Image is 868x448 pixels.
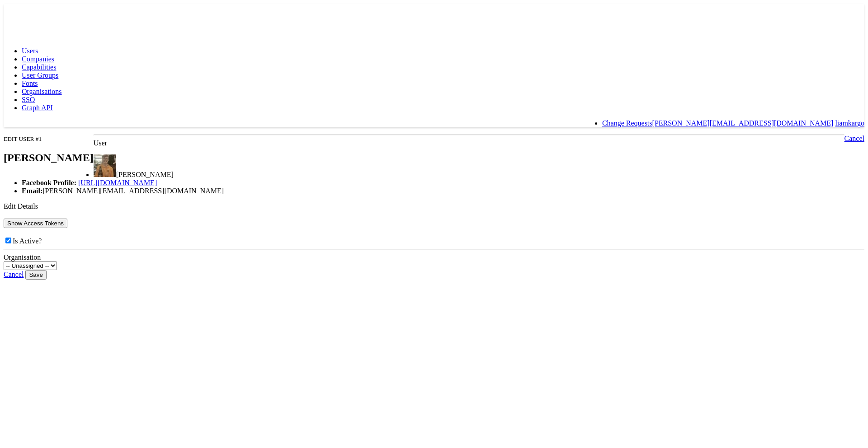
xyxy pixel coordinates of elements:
[22,104,53,112] a: Graph API
[22,55,54,63] a: Companies
[25,270,46,280] input: Save
[602,119,652,127] a: Change Requests
[4,135,42,142] small: EDIT USER #1
[22,79,38,87] a: Fonts
[4,152,94,164] h2: [PERSON_NAME]
[22,88,62,95] a: Organisations
[22,179,76,187] b: Facebook Profile:
[22,96,35,103] a: SSO
[4,219,67,228] button: Show Access Tokens
[22,154,864,179] li: [PERSON_NAME]
[4,271,24,278] a: Cancel
[4,253,41,261] label: Organisation
[835,119,864,127] a: liamkargo
[4,237,42,245] label: Is Active?
[22,63,56,71] a: Capabilities
[22,187,864,195] li: [PERSON_NAME][EMAIL_ADDRESS][DOMAIN_NAME]
[4,139,864,147] div: User
[94,154,116,177] img: picture
[22,47,38,55] a: Users
[4,202,864,210] div: Edit Details
[22,187,42,195] b: Email:
[844,135,864,142] a: Cancel
[5,238,11,243] input: Is Active?
[652,119,834,127] a: [PERSON_NAME][EMAIL_ADDRESS][DOMAIN_NAME]
[22,71,58,79] a: User Groups
[78,179,157,187] a: [URL][DOMAIN_NAME]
